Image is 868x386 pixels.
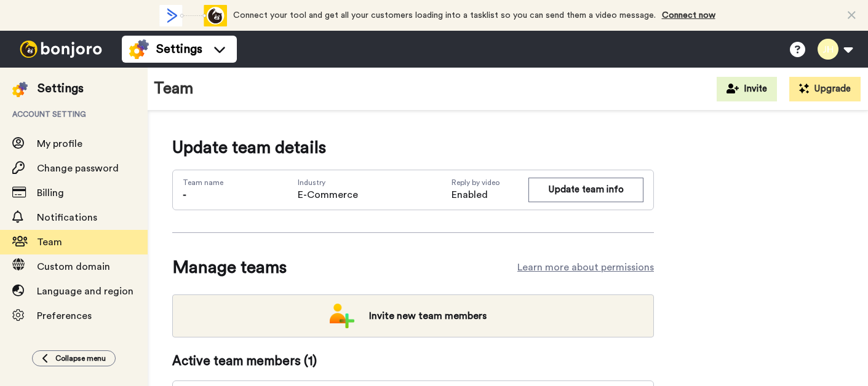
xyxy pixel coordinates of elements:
span: Custom domain [37,262,110,272]
span: Collapse menu [55,353,106,363]
div: animation [159,5,227,26]
div: Settings [38,80,84,97]
span: Language and region [37,286,133,296]
span: Connect your tool and get all your customers loading into a tasklist so you can send them a video... [233,11,656,20]
span: My profile [37,139,82,149]
button: Invite [717,77,777,101]
a: Connect now [662,11,715,20]
span: Update team details [172,135,654,160]
button: Update team info [528,178,643,202]
span: Billing [37,188,64,198]
span: E-Commerce [298,187,358,202]
span: Change password [37,163,119,173]
span: Manage teams [172,255,287,280]
span: Invite new team members [359,304,496,328]
span: Preferences [37,311,92,321]
span: Enabled [452,187,528,202]
a: Learn more about permissions [517,260,654,275]
span: - [183,190,186,200]
button: Collapse menu [32,350,116,366]
img: bj-logo-header-white.svg [15,41,107,58]
span: Team name [183,178,223,187]
span: Reply by video [452,178,528,187]
span: Notifications [37,213,97,223]
span: Team [37,237,62,247]
span: Industry [298,178,358,187]
button: Upgrade [789,77,861,101]
img: settings-colored.svg [12,82,28,97]
span: Settings [156,41,202,58]
span: Active team members ( 1 ) [172,352,317,371]
img: add-team.png [330,304,354,328]
h1: Team [154,80,194,98]
img: settings-colored.svg [129,39,149,59]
